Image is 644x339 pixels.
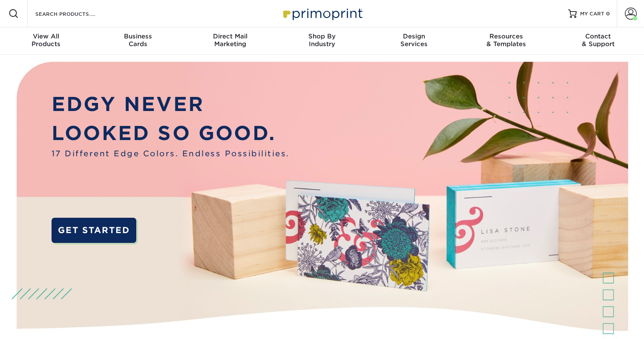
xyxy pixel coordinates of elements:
a: Direct MailMarketing [184,27,276,55]
div: Cards [92,32,184,48]
input: SEARCH PRODUCTS..... [34,9,118,19]
img: Primoprint [279,4,365,23]
div: Industry [276,32,368,48]
a: GET STARTED [52,218,136,243]
p: LOOKED SO GOOD. [52,119,290,148]
div: Marketing [184,32,276,48]
a: DesignServices [368,27,460,55]
span: Shop By [276,32,368,40]
span: Design [368,32,460,40]
a: Shop ByIndustry [276,27,368,55]
span: 17 Different Edge Colors. Endless Possibilities. [52,148,290,159]
p: EDGY NEVER [52,90,290,119]
span: Resources [460,32,552,40]
span: Direct Mail [184,32,276,40]
div: & Templates [460,32,552,48]
a: Contact& Support [552,27,644,55]
a: BusinessCards [92,27,184,55]
span: MY CART [580,10,604,18]
div: & Support [552,32,644,48]
div: Services [368,32,460,48]
span: Contact [552,32,644,40]
span: 0 [606,11,610,17]
span: Business [92,32,184,40]
a: Resources& Templates [460,27,552,55]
